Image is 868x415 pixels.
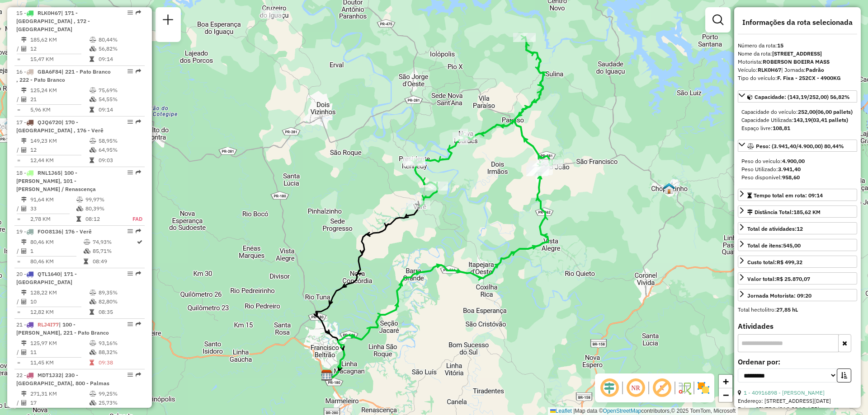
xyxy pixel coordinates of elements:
[811,117,848,123] strong: (03,41 pallets)
[21,340,27,346] i: Distância Total
[781,66,824,73] span: | Jornada:
[136,322,141,327] em: Rota exportada
[719,375,732,388] a: Zoom in
[30,44,89,53] td: 12
[136,271,141,276] em: Rota exportada
[747,292,811,300] div: Jornada Motorista: 09:20
[738,222,857,234] a: Total de atividades:12
[758,66,781,73] strong: RLK0H67
[651,377,673,399] span: Exibir rótulo
[30,389,89,398] td: 271,31 KM
[127,271,133,276] em: Opções
[738,256,857,268] a: Custo total:R$ 499,32
[16,308,21,317] td: =
[98,95,141,104] td: 54,55%
[90,400,96,406] i: % de utilização da cubagem
[741,165,854,173] div: Peso Utilizado:
[30,145,89,154] td: 12
[30,136,89,145] td: 149,23 KM
[90,56,94,62] i: Tempo total em rota
[16,55,21,64] td: =
[777,259,802,266] strong: R$ 499,32
[127,372,133,378] em: Opções
[90,360,94,365] i: Tempo total em rota
[90,391,96,396] i: % de utilização do peso
[30,86,89,95] td: 125,24 KM
[30,339,89,348] td: 125,97 KM
[38,321,59,328] span: RLJ4I77
[98,398,141,407] td: 25,73%
[90,147,96,153] i: % de utilização da cubagem
[92,257,136,266] td: 08:49
[136,170,141,175] em: Rota exportada
[98,136,141,145] td: 58,95%
[4,118,16,130] img: Realeza
[16,204,21,213] td: /
[30,398,89,407] td: 17
[98,297,141,306] td: 82,80%
[747,258,802,266] div: Custo total:
[84,239,90,245] i: % de utilização do peso
[38,169,61,176] span: RNL1J65
[793,117,811,123] strong: 143,19
[21,46,27,51] i: Total de Atividades
[38,372,61,378] span: MDT1J32
[85,214,123,224] td: 08:12
[738,356,857,367] label: Ordenar por:
[123,214,143,224] td: FAD
[16,156,21,165] td: =
[16,228,92,235] span: 19 -
[90,138,96,144] i: % de utilização do peso
[30,214,76,224] td: 2,78 KM
[754,192,823,199] span: Tempo total em rota: 09:14
[747,275,810,283] div: Valor total:
[738,239,857,251] a: Total de itens:545,00
[260,9,283,19] div: Atividade não roteirizada - ALEXANDRO BERTOLDO
[16,348,21,357] td: /
[738,104,857,136] div: Capacidade: (143,19/252,00) 56,82%
[98,86,141,95] td: 75,69%
[38,270,60,277] span: QTL1640
[30,348,89,357] td: 11
[136,69,141,74] em: Rota exportada
[738,18,857,27] h4: Informações da rota selecionada
[798,108,816,115] strong: 252,00
[723,376,729,387] span: +
[30,297,89,306] td: 10
[30,308,89,317] td: 12,82 KM
[16,169,96,192] span: | 100 - [PERSON_NAME], 101 - [PERSON_NAME] / Renascença
[773,125,790,131] strong: 108,81
[738,140,857,152] a: Peso: (3.941,40/4.900,00) 80,44%
[756,143,844,149] span: Peso: (3.941,40/4.900,00) 80,44%
[738,306,857,314] div: Total hectolitro:
[16,169,96,192] span: 18 -
[21,299,27,304] i: Total de Atividades
[776,306,798,313] strong: 27,85 hL
[92,238,136,247] td: 74,93%
[738,405,857,413] div: Bairro: CENTRO (SAO JOAO / PR)
[738,272,857,284] a: Valor total:R$ 25.870,07
[90,97,96,102] i: % de utilização da cubagem
[98,339,141,348] td: 93,16%
[30,257,83,266] td: 80,46 KM
[90,37,96,42] i: % de utilização do peso
[738,289,857,301] a: Jornada Motorista: 09:20
[663,182,675,194] img: Chopinzinho
[84,259,88,264] i: Tempo total em rota
[741,173,854,182] div: Peso disponível:
[16,257,21,266] td: =
[30,195,76,204] td: 91,64 KM
[30,35,89,44] td: 185,62 KM
[30,95,89,104] td: 21
[625,377,646,399] span: Ocultar NR
[741,116,854,124] div: Capacidade Utilizada:
[16,145,21,154] td: /
[21,290,27,295] i: Distância Total
[747,208,821,216] div: Distância Total:
[16,247,21,256] td: /
[21,391,27,396] i: Distância Total
[747,225,803,232] span: Total de atividades:
[741,108,854,116] div: Capacidade do veículo:
[38,228,61,235] span: FOO8136
[16,119,104,134] span: 17 -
